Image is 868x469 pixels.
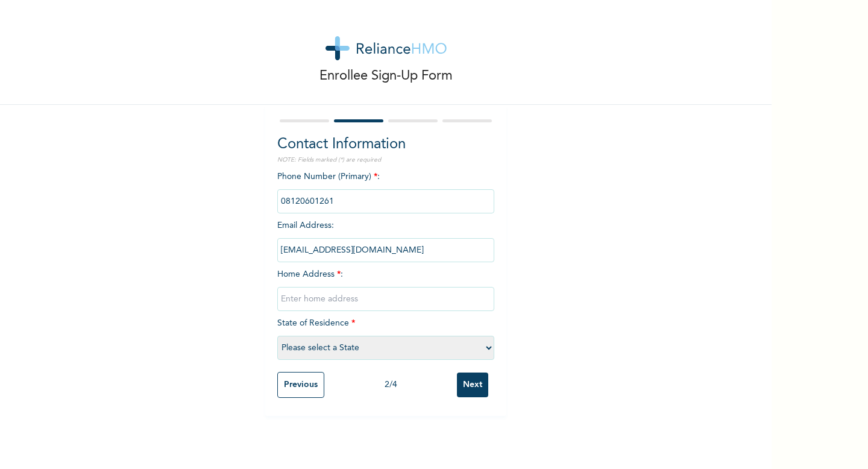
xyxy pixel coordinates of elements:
[277,134,494,156] h2: Contact Information
[277,319,494,352] span: State of Residence
[277,287,494,311] input: Enter home address
[277,189,494,213] input: Enter Primary Phone Number
[277,172,494,206] span: Phone Number (Primary) :
[277,270,494,303] span: Home Address :
[325,36,447,60] img: logo
[277,372,324,398] input: Previous
[277,221,494,254] span: Email Address :
[277,238,494,262] input: Enter email Address
[319,66,453,86] p: Enrollee Sign-Up Form
[457,373,488,397] input: Next
[277,156,494,165] p: NOTE: Fields marked (*) are required
[324,379,457,391] div: 2 / 4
